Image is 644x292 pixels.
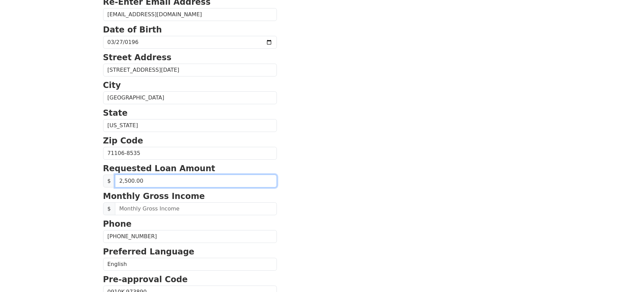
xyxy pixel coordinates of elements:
[103,164,215,173] strong: Requested Loan Amount
[103,25,162,35] strong: Date of Birth
[103,108,128,118] strong: State
[103,64,277,76] input: Street Address
[103,147,277,160] input: Zip Code
[103,202,115,215] span: $
[103,175,115,187] span: $
[115,202,277,215] input: Monthly Gross Income
[103,230,277,243] input: Phone
[103,247,194,256] strong: Preferred Language
[103,81,121,90] strong: City
[103,190,277,202] p: Monthly Gross Income
[103,136,143,145] strong: Zip Code
[115,175,277,187] input: 0.00
[103,275,188,284] strong: Pre-approval Code
[103,8,277,21] input: Re-Enter Email Address
[103,53,172,62] strong: Street Address
[103,91,277,104] input: City
[103,219,132,229] strong: Phone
